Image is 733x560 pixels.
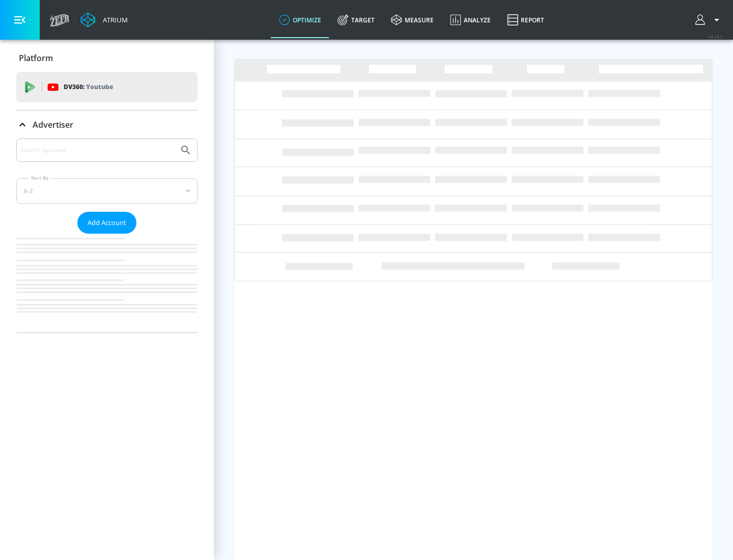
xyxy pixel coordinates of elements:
div: Platform [16,44,198,72]
div: Advertiser [16,138,198,332]
a: Atrium [80,12,128,27]
span: Add Account [88,217,126,229]
p: DV360: [64,81,113,93]
nav: list of Advertiser [16,234,198,332]
label: Sort By [29,175,51,181]
a: Target [329,2,383,38]
span: v 4.25.2 [709,34,723,39]
a: optimize [271,2,329,38]
p: Youtube [86,81,113,92]
div: Atrium [99,15,128,24]
div: DV360: Youtube [16,72,198,102]
a: measure [383,2,442,38]
a: Report [499,2,552,38]
p: Platform [19,52,53,64]
div: A-Z [16,178,198,204]
input: Search by name [20,144,175,157]
button: Add Account [77,212,136,234]
p: Advertiser [33,119,73,130]
a: Analyze [442,2,499,38]
div: Advertiser [16,110,198,139]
